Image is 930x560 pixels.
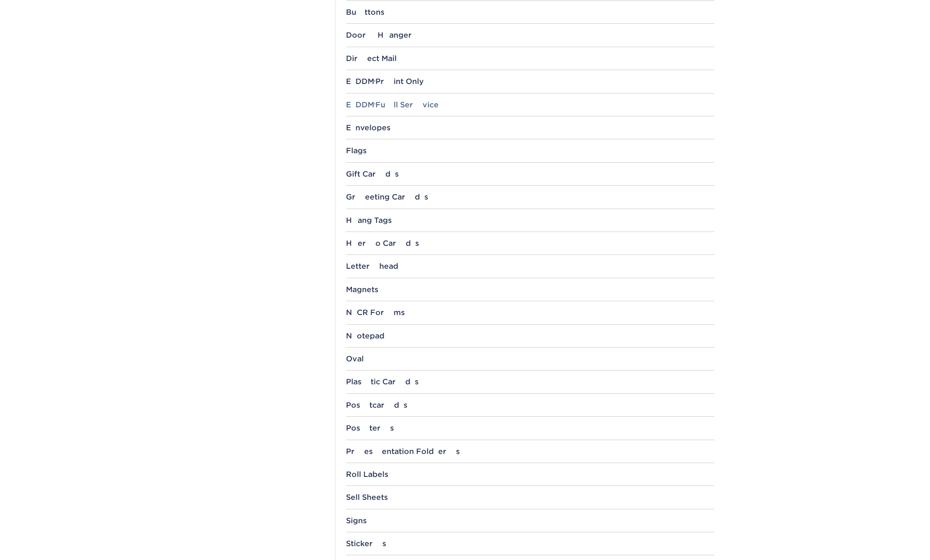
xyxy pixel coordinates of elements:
div: Buttons [346,8,714,16]
div: Presentation Folders [346,447,714,456]
div: EDDM Print Only [346,77,714,86]
div: Letterhead [346,262,714,270]
div: Magnets [346,285,714,294]
div: Door Hanger [346,31,714,39]
div: Hang Tags [346,216,714,225]
div: Direct Mail [346,54,714,63]
div: Signs [346,516,714,525]
div: Gift Cards [346,170,714,178]
div: Notepad [346,331,714,340]
div: Postcards [346,401,714,409]
iframe: Google Customer Reviews [2,534,74,557]
div: Posters [346,424,714,432]
div: Stickers [346,539,714,548]
div: Oval [346,354,714,363]
div: Plastic Cards [346,377,714,386]
div: Roll Labels [346,470,714,479]
div: Hero Cards [346,239,714,248]
div: Envelopes [346,123,714,132]
small: ® [374,103,375,106]
small: ® [374,80,375,84]
div: NCR Forms [346,308,714,317]
div: Flags [346,146,714,155]
div: Greeting Cards [346,193,714,201]
div: Sell Sheets [346,493,714,502]
div: EDDM Full Service [346,100,714,109]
